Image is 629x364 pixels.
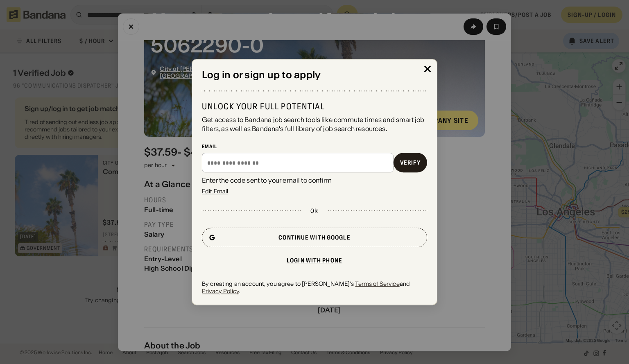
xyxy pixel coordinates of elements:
[310,207,318,215] div: or
[202,287,239,295] a: Privacy Policy
[355,280,399,287] a: Terms of Service
[400,160,421,165] div: Verify
[202,280,427,295] div: By creating an account, you agree to [PERSON_NAME]'s and .
[202,69,427,81] div: Log in or sign up to apply
[278,235,350,240] div: Continue with Google
[287,258,342,263] div: Login with phone
[202,101,427,112] div: Unlock your full potential
[202,176,427,185] div: Enter the code sent to your email to confirm
[202,115,427,133] div: Get access to Bandana job search tools like commute times and smart job filters, as well as Banda...
[202,143,427,150] div: Email
[202,188,228,194] div: Edit Email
